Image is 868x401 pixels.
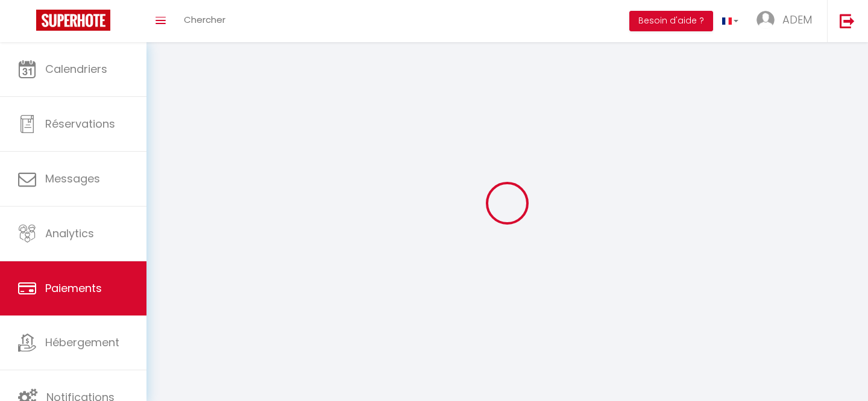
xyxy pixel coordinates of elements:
span: Hébergement [45,335,119,350]
span: ADEM [782,12,812,27]
img: ... [756,11,775,29]
span: Réservations [45,116,115,131]
span: Calendriers [45,61,107,76]
img: logout [840,13,855,28]
button: Besoin d'aide ? [629,11,713,31]
span: Chercher [184,13,225,26]
span: Messages [45,171,100,186]
span: Paiements [45,281,102,296]
span: Analytics [45,226,94,241]
img: Super Booking [36,10,110,31]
